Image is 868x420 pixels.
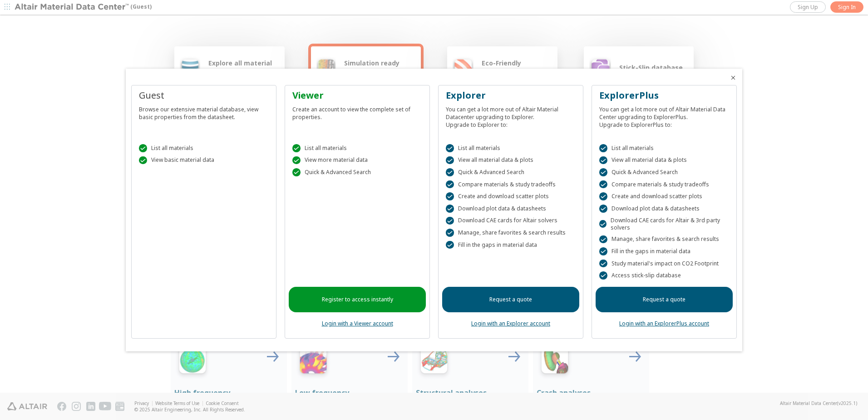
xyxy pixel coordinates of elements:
[599,220,607,228] div: 
[599,192,729,200] div: Create and download scatter plots
[446,180,454,189] div: 
[446,144,454,152] div: 
[599,144,607,152] div: 
[446,89,576,102] div: Explorer
[599,260,729,268] div: Study material's impact on CO2 Footprint
[446,168,576,176] div: Quick & Advanced Search
[599,247,607,255] div: 
[446,205,454,213] div: 
[292,156,422,165] div: View more material data
[471,320,550,327] a: Login with an Explorer account
[599,168,607,176] div: 
[599,235,729,244] div: Manage, share favorites & search results
[139,156,147,165] div: 
[599,271,729,280] div: Access stick-slip database
[292,144,422,152] div: List all materials
[446,156,576,165] div: View all material data & plots
[599,217,729,231] div: Download CAE cards for Altair & 3rd party solvers
[289,287,426,312] a: Register to access instantly
[446,180,576,189] div: Compare materials & study tradeoffs
[446,241,454,249] div: 
[442,287,579,312] a: Request a quote
[599,144,729,152] div: List all materials
[292,156,301,165] div: 
[446,229,576,237] div: Manage, share favorites & search results
[599,192,607,200] div: 
[730,74,737,81] button: Close
[446,229,454,237] div: 
[446,192,576,200] div: Create and download scatter plots
[292,102,422,121] div: Create an account to view the complete set of properties.
[446,168,454,176] div: 
[599,235,607,244] div: 
[139,89,269,102] div: Guest
[446,217,454,225] div: 
[139,144,269,152] div: List all materials
[599,102,729,129] div: You can get a lot more out of Altair Material Data Center upgrading to ExplorerPlus. Upgrade to E...
[446,205,576,213] div: Download plot data & datasheets
[599,271,607,280] div: 
[292,89,422,102] div: Viewer
[599,89,729,102] div: ExplorerPlus
[446,156,454,165] div: 
[599,156,729,165] div: View all material data & plots
[139,144,147,152] div: 
[599,180,729,189] div: Compare materials & study tradeoffs
[446,102,576,129] div: You can get a lot more out of Altair Material Datacenter upgrading to Explorer. Upgrade to Explor...
[446,144,576,152] div: List all materials
[599,205,729,213] div: Download plot data & datasheets
[599,156,607,165] div: 
[619,320,709,327] a: Login with an ExplorerPlus account
[596,287,733,312] a: Request a quote
[599,205,607,213] div: 
[599,168,729,176] div: Quick & Advanced Search
[599,247,729,255] div: Fill in the gaps in material data
[292,168,422,176] div: Quick & Advanced Search
[139,156,269,165] div: View basic material data
[446,192,454,200] div: 
[292,144,301,152] div: 
[292,168,301,176] div: 
[322,320,393,327] a: Login with a Viewer account
[446,217,576,225] div: Download CAE cards for Altair solvers
[599,180,607,189] div: 
[139,102,269,121] div: Browse our extensive material database, view basic properties from the datasheet.
[599,260,607,268] div: 
[446,241,576,249] div: Fill in the gaps in material data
